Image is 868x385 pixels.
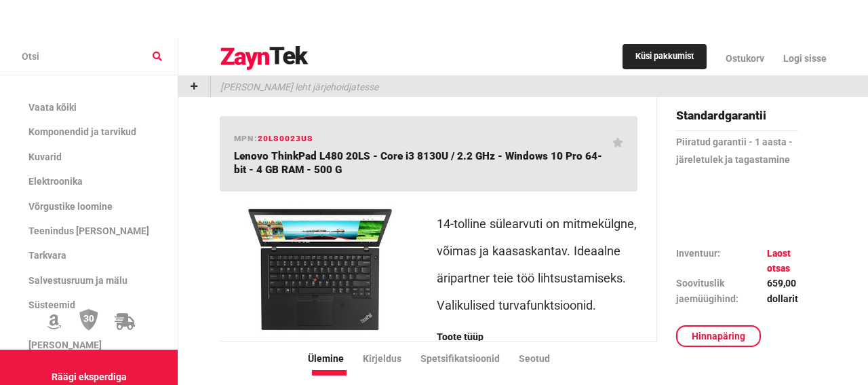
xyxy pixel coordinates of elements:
font: Standardgarantii [676,109,766,122]
font: Piiratud garantii - 1 aasta - järeletulek ja tagastamine [676,136,793,165]
font: Hinnapäring [692,331,745,342]
img: 30-päevane tagastuspoliitika [79,308,98,331]
font: Elektroonika [28,176,83,187]
font: [PERSON_NAME] leht järjehoidjatesse [220,81,378,92]
font: Lenovo ThinkPad L480 20LS - Core i3 8130U / 2.2 GHz - Windows 10 Pro 64-bit - 4 GB RAM - 500 G [234,150,602,176]
font: Ülemine [308,353,344,364]
img: logo [220,46,309,71]
font: Kirjeldus [363,353,401,364]
font: Salvestusruum ja mälu [28,275,127,286]
font: Spetsifikatsioonid [420,353,500,364]
font: Kuvarid [28,151,62,162]
font: Laost otsas [767,247,791,273]
img: 20LS0023US -- Lenovo ThinkPad L480 20LS -- Core i3 8130U / 2.2 GHz -- Windows 10 Pro 64-bit -- 4 ... [231,202,410,337]
font: Küsi pakkumist [635,51,694,61]
font: Võrgustike loomine [28,201,113,212]
font: Seotud [519,353,550,364]
font: Räägi eksperdiga [52,371,127,382]
font: Teenindus [PERSON_NAME] [28,225,149,236]
font: Vaata kõiki [28,102,77,113]
a: Ostukorv [716,41,774,75]
font: Süsteemid [28,299,75,310]
a: Küsi pakkumist [623,44,707,70]
font: MPN: [234,134,258,143]
font: Komponendid ja tarvikud [28,126,136,137]
font: 20LS0023US [258,134,313,143]
font: Ostukorv [726,53,764,64]
font: 14-tolline sülearvuti on mitmekülgne, võimas ja kaasaskantav. Ideaalne äripartner teie töö lihtsu... [437,217,637,312]
font: Soovituslik jaemüügihind [676,278,736,304]
font: 659,00 dollarit [767,278,798,304]
font: Tarkvara [28,250,66,261]
font: Toote tüüp [437,331,484,342]
font: Inventuur [676,247,717,258]
font: Logi sisse [783,53,827,64]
